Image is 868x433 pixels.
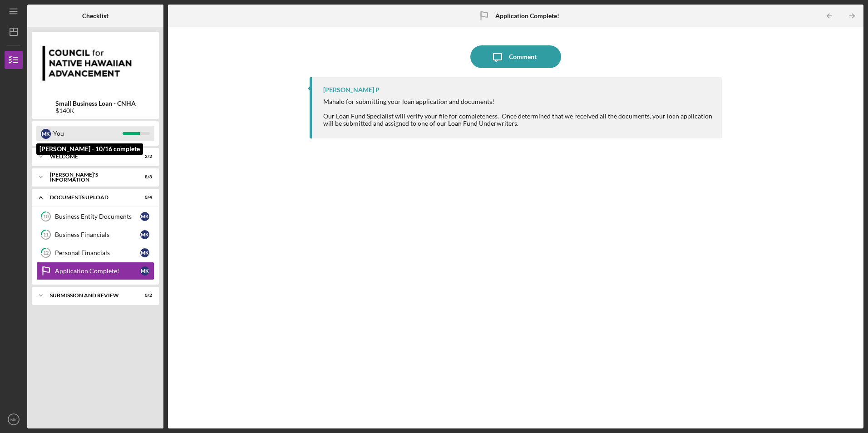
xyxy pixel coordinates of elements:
[50,154,129,159] div: WELCOME
[136,174,152,180] div: 8 / 8
[55,249,140,256] div: Personal Financials
[55,213,140,220] div: Business Entity Documents
[43,232,49,238] tspan: 11
[5,410,23,428] button: MK
[323,113,712,127] div: Our Loan Fund Specialist will verify your file for completeness. Once determined that we received...
[470,45,561,68] button: Comment
[41,129,51,139] div: M K
[36,226,154,244] a: 11Business FinancialsMK
[136,293,152,298] div: 0 / 2
[55,107,136,114] div: $140K
[136,195,152,200] div: 0 / 4
[50,172,129,182] div: [PERSON_NAME]'S INFORMATION
[140,266,149,276] div: M K
[136,154,152,159] div: 2 / 2
[140,248,149,257] div: M K
[55,267,140,275] div: Application Complete!
[10,417,17,422] text: MK
[140,230,149,239] div: M K
[43,250,49,256] tspan: 12
[140,212,149,221] div: M K
[82,12,108,20] b: Checklist
[55,231,140,238] div: Business Financials
[495,12,559,20] b: Application Complete!
[36,207,154,226] a: 10Business Entity DocumentsMK
[36,262,154,280] a: Application Complete!MK
[32,36,159,91] img: Product logo
[323,98,712,105] div: Mahalo for submitting your loan application and documents!
[53,126,123,141] div: You
[36,244,154,262] a: 12Personal FinancialsMK
[323,86,380,93] div: [PERSON_NAME] P
[509,45,537,68] div: Comment
[55,100,136,107] b: Small Business Loan - CNHA
[50,293,129,298] div: SUBMISSION AND REVIEW
[50,195,129,200] div: DOCUMENTS UPLOAD
[43,214,49,220] tspan: 10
